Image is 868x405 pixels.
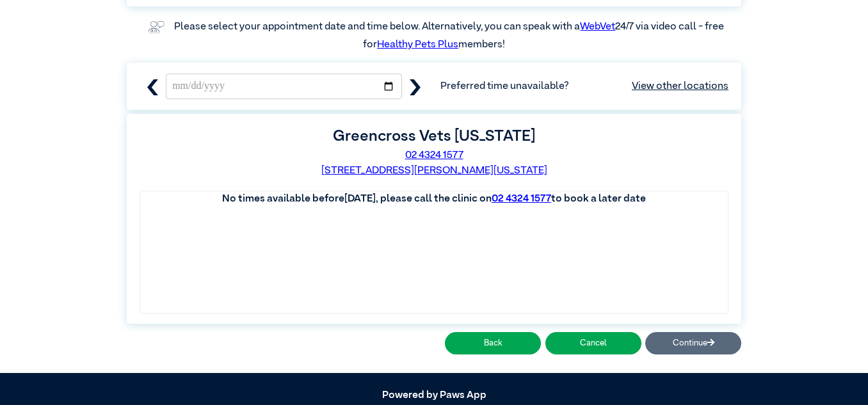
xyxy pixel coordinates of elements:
[632,79,728,94] a: View other locations
[445,332,541,354] button: Back
[333,129,535,144] label: Greencross Vets [US_STATE]
[144,17,168,37] img: vet
[405,150,463,161] a: 02 4324 1577
[222,194,646,204] label: No times available before [DATE] , please call the clinic on to book a later date
[492,194,551,204] a: 02 4324 1577
[440,79,728,94] span: Preferred time unavailable?
[127,390,741,402] h5: Powered by Paws App
[580,22,615,32] a: WebVet
[545,332,641,354] button: Cancel
[377,40,458,50] a: Healthy Pets Plus
[321,166,547,176] a: [STREET_ADDRESS][PERSON_NAME][US_STATE]
[174,22,726,50] label: Please select your appointment date and time below. Alternatively, you can speak with a 24/7 via ...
